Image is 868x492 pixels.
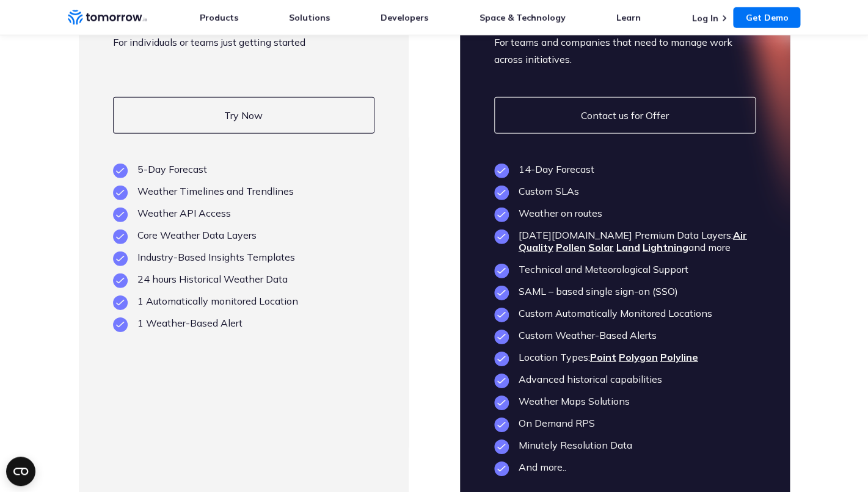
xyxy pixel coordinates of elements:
a: Get Demo [733,7,800,28]
a: Pollen [556,241,586,253]
a: Lightning [643,241,688,253]
a: Polyline [660,351,698,363]
a: Land [616,241,640,253]
li: 5-Day Forecast [113,163,374,175]
li: [DATE][DOMAIN_NAME] Premium Data Layers: and more [494,229,756,253]
li: 14-Day Forecast [494,163,756,175]
a: Try Now [113,97,374,134]
li: Custom Weather-Based Alerts [494,329,756,341]
a: Contact us for Offer [494,97,756,134]
li: 1 Weather-Based Alert [113,317,374,329]
li: Weather on routes [494,207,756,219]
li: Weather Maps Solutions [494,395,756,407]
p: For individuals or teams just getting started [113,34,374,68]
a: Solar [588,241,614,253]
a: Products [200,12,238,23]
li: Location Types: [494,351,756,363]
li: Advanced historical capabilities [494,373,756,385]
a: Home link [68,9,147,27]
a: Polygon [619,351,658,363]
a: Developers [381,12,428,23]
li: 1 Automatically monitored Location [113,295,374,307]
li: Core Weather Data Layers [113,229,374,241]
a: Solutions [289,12,330,23]
li: Weather API Access [113,207,374,219]
li: SAML – based single sign-on (SSO) [494,285,756,297]
ul: plan features [113,163,374,329]
li: 24 hours Historical Weather Data [113,273,374,285]
li: And more.. [494,461,756,473]
button: Open CMP widget [6,457,35,486]
a: Air Quality [519,229,747,253]
a: Point [590,351,616,363]
li: Technical and Meteorological Support [494,263,756,275]
li: Minutely Resolution Data [494,439,756,451]
li: Weather Timelines and Trendlines [113,185,374,197]
a: Learn [616,12,641,23]
a: Log In [691,13,718,24]
li: Custom Automatically Monitored Locations [494,307,756,319]
li: On Demand RPS [494,417,756,429]
li: Custom SLAs [494,185,756,197]
a: Space & Technology [480,12,566,23]
li: Industry-Based Insights Templates [113,251,374,263]
ul: plan features [494,163,756,473]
